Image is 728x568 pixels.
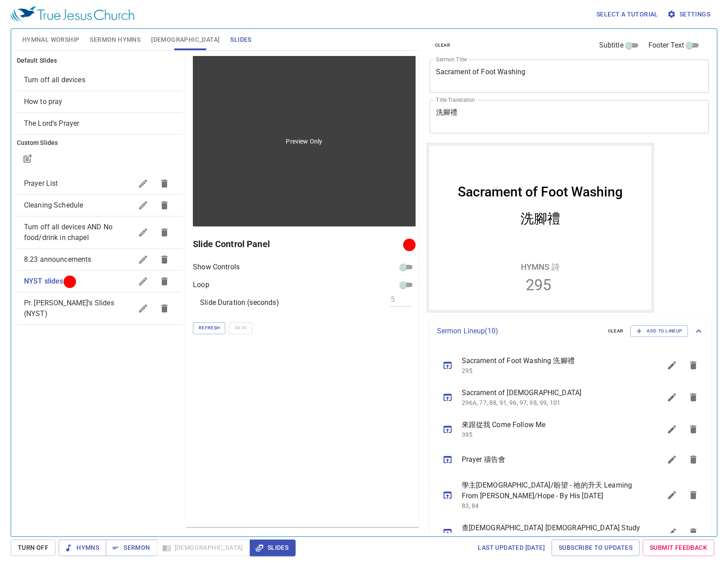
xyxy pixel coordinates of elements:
p: Loop [193,280,209,290]
button: Sermon [106,540,157,556]
button: Turn Off [11,540,56,556]
div: NYST slides [17,271,182,292]
span: Sermon [113,542,150,553]
img: True Jesus Church [11,6,134,22]
p: 295 [462,366,640,375]
div: Sermon Lineup(10)clearAdd to Lineup [430,316,712,346]
span: Prayer List [24,179,58,188]
textarea: 洗腳禮 [436,108,703,125]
button: Hymns [59,540,106,556]
span: Add to Lineup [636,327,682,335]
span: Sermon Hymns [90,34,140,45]
div: 8.23 announcements [17,249,182,270]
span: Footer Text [648,40,684,51]
span: 查[DEMOGRAPHIC_DATA] [DEMOGRAPHIC_DATA] Study [462,523,640,533]
span: [DEMOGRAPHIC_DATA] [151,34,220,45]
button: Slides [250,540,296,556]
button: Select a tutorial [593,6,662,23]
button: clear [430,40,456,51]
span: Pr. Andrew's Slides (NYST) [24,299,114,318]
span: [object Object] [24,119,80,128]
p: 83, 84 [462,501,640,510]
span: Last updated [DATE] [478,542,545,553]
p: 296A, 77, 88, 91, 96, 97, 98, 99, 101 [462,398,640,407]
span: Slides [257,542,288,553]
h6: Default Slides [17,56,182,66]
span: Refresh [199,324,220,332]
a: Submit Feedback [643,540,714,556]
span: 8.23 announcements [24,255,92,264]
span: Hymnal Worship [22,34,80,45]
span: clear [608,327,624,335]
p: Slide Duration (seconds) [200,297,279,308]
span: Settings [669,9,710,20]
span: Slides [230,34,251,45]
span: 學主[DEMOGRAPHIC_DATA]/盼望 - 祂的升天 Learning From [PERSON_NAME]/Hope - By His [DATE] [462,480,640,501]
p: Sermon Lineup ( 10 ) [437,326,601,336]
span: Turn Off [18,542,48,553]
button: Settings [665,6,714,23]
p: Show Controls [193,262,240,272]
span: Hymns [66,542,99,553]
div: Pr. [PERSON_NAME]'s Slides (NYST) [17,292,182,324]
a: Subscribe to Updates [552,540,640,556]
span: Subtitle [599,40,624,51]
p: Preview Only [286,137,322,146]
div: Turn off all devices AND No food/drink in chapel [17,216,182,248]
span: Cleaning Schedule [24,201,84,209]
span: Select a tutorial [596,9,658,20]
div: How to pray [17,91,182,112]
div: The Lord's Prayer [17,113,182,134]
span: Submit Feedback [650,542,707,553]
a: Last updated [DATE] [474,540,548,556]
span: NYST slides [24,277,64,285]
span: Sacrament of Foot Washing 洗腳禮 [462,356,640,366]
button: Refresh [193,322,225,334]
button: clear [603,326,629,336]
iframe: from-child [426,143,654,313]
span: [object Object] [24,76,85,84]
span: Subscribe to Updates [559,542,632,553]
span: Sacrament of [DEMOGRAPHIC_DATA] [462,388,640,398]
span: 來跟從我 Come Follow Me [462,420,640,430]
span: Turn off all devices AND No food/drink in chapel [24,223,112,242]
textarea: Sacrament of Foot Washing [436,68,703,84]
span: [object Object] [24,97,63,106]
span: clear [435,41,451,49]
p: 395 [462,430,640,439]
div: Turn off all devices [17,69,182,91]
div: Cleaning Schedule [17,195,182,216]
h6: Slide Control Panel [193,237,406,251]
span: Prayer 禱告會 [462,454,640,465]
div: Prayer List [17,173,182,194]
h6: Custom Slides [17,138,182,148]
button: Add to Lineup [630,325,688,337]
